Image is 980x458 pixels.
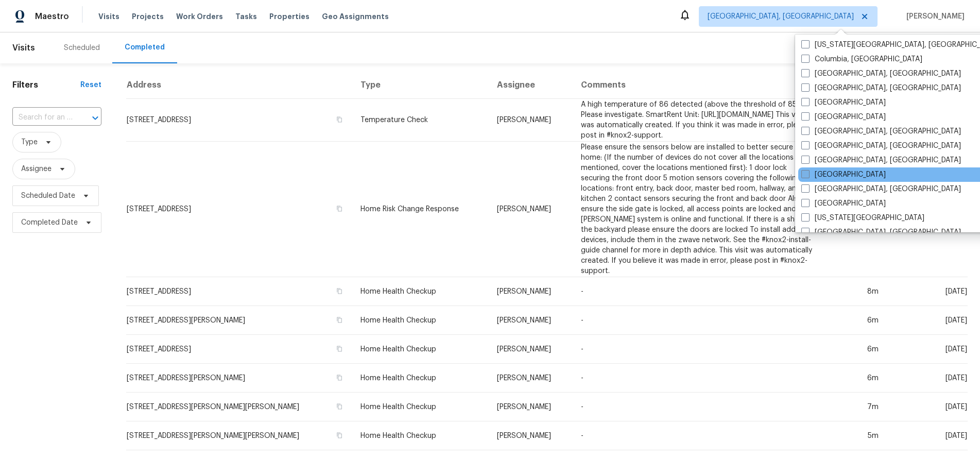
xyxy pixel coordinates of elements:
[335,402,344,411] button: Copy Address
[126,335,352,364] td: [STREET_ADDRESS]
[825,421,887,450] td: 5m
[573,277,825,306] td: -
[489,364,573,393] td: [PERSON_NAME]
[801,83,961,93] label: [GEOGRAPHIC_DATA], [GEOGRAPHIC_DATA]
[489,393,573,421] td: [PERSON_NAME]
[825,335,887,364] td: 6m
[80,80,101,90] div: Reset
[335,315,344,325] button: Copy Address
[801,54,922,64] label: Columbia, [GEOGRAPHIC_DATA]
[573,335,825,364] td: -
[352,142,489,277] td: Home Risk Change Response
[801,155,961,165] label: [GEOGRAPHIC_DATA], [GEOGRAPHIC_DATA]
[801,213,924,223] label: [US_STATE][GEOGRAPHIC_DATA]
[801,184,961,194] label: [GEOGRAPHIC_DATA], [GEOGRAPHIC_DATA]
[801,97,886,108] label: [GEOGRAPHIC_DATA]
[489,72,573,99] th: Assignee
[352,421,489,450] td: Home Health Checkup
[887,393,968,421] td: [DATE]
[35,11,69,22] span: Maestro
[489,277,573,306] td: [PERSON_NAME]
[887,364,968,393] td: [DATE]
[126,142,352,277] td: [STREET_ADDRESS]
[489,335,573,364] td: [PERSON_NAME]
[126,72,352,99] th: Address
[352,99,489,142] td: Temperature Check
[21,137,38,147] span: Type
[335,115,344,124] button: Copy Address
[176,11,223,22] span: Work Orders
[21,217,78,228] span: Completed Date
[902,11,965,22] span: [PERSON_NAME]
[269,11,310,22] span: Properties
[21,164,51,174] span: Assignee
[573,393,825,421] td: -
[125,42,165,53] div: Completed
[335,373,344,382] button: Copy Address
[801,169,886,180] label: [GEOGRAPHIC_DATA]
[126,306,352,335] td: [STREET_ADDRESS][PERSON_NAME]
[573,421,825,450] td: -
[352,277,489,306] td: Home Health Checkup
[352,335,489,364] td: Home Health Checkup
[12,37,35,59] span: Visits
[12,80,80,90] h1: Filters
[708,11,854,22] span: [GEOGRAPHIC_DATA], [GEOGRAPHIC_DATA]
[887,335,968,364] td: [DATE]
[887,306,968,335] td: [DATE]
[801,112,886,122] label: [GEOGRAPHIC_DATA]
[573,99,825,142] td: A high temperature of 86 detected (above the threshold of 85). Please investigate. SmartRent Unit...
[573,142,825,277] td: Please ensure the sensors below are installed to better secure the home: (If the number of device...
[489,421,573,450] td: [PERSON_NAME]
[322,11,389,22] span: Geo Assignments
[887,421,968,450] td: [DATE]
[12,110,73,126] input: Search for an address...
[825,364,887,393] td: 6m
[98,11,119,22] span: Visits
[573,306,825,335] td: -
[801,198,886,209] label: [GEOGRAPHIC_DATA]
[801,141,961,151] label: [GEOGRAPHIC_DATA], [GEOGRAPHIC_DATA]
[801,227,961,238] label: [GEOGRAPHIC_DATA], [GEOGRAPHIC_DATA]
[887,277,968,306] td: [DATE]
[335,204,344,213] button: Copy Address
[21,191,75,201] span: Scheduled Date
[88,111,102,125] button: Open
[489,99,573,142] td: [PERSON_NAME]
[132,11,164,22] span: Projects
[352,364,489,393] td: Home Health Checkup
[352,306,489,335] td: Home Health Checkup
[573,364,825,393] td: -
[126,277,352,306] td: [STREET_ADDRESS]
[489,306,573,335] td: [PERSON_NAME]
[126,99,352,142] td: [STREET_ADDRESS]
[801,69,961,79] label: [GEOGRAPHIC_DATA], [GEOGRAPHIC_DATA]
[235,13,257,20] span: Tasks
[126,421,352,450] td: [STREET_ADDRESS][PERSON_NAME][PERSON_NAME]
[64,43,100,53] div: Scheduled
[825,306,887,335] td: 6m
[825,277,887,306] td: 8m
[126,364,352,393] td: [STREET_ADDRESS][PERSON_NAME]
[352,393,489,421] td: Home Health Checkup
[335,344,344,353] button: Copy Address
[352,72,489,99] th: Type
[825,393,887,421] td: 7m
[489,142,573,277] td: [PERSON_NAME]
[573,72,825,99] th: Comments
[335,286,344,296] button: Copy Address
[335,431,344,440] button: Copy Address
[126,393,352,421] td: [STREET_ADDRESS][PERSON_NAME][PERSON_NAME]
[801,126,961,137] label: [GEOGRAPHIC_DATA], [GEOGRAPHIC_DATA]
